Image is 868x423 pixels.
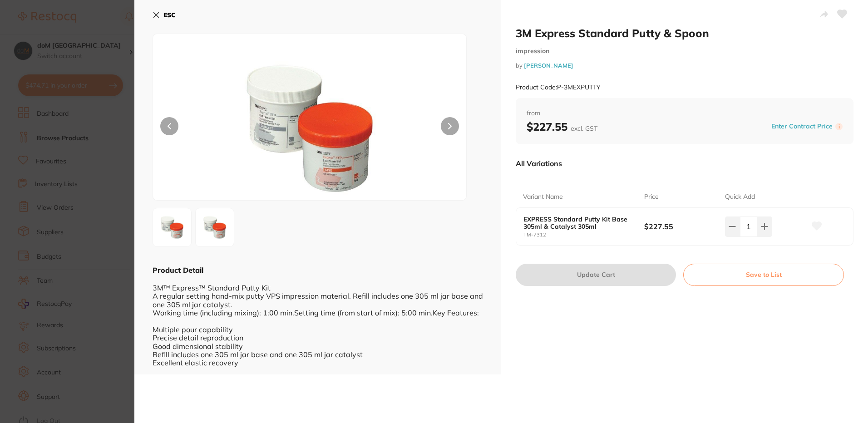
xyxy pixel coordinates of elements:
[527,109,843,118] span: from
[198,211,231,244] img: MTIuanBn
[14,14,168,173] div: message notification from Restocq, Just now. Hi Stephen, Starting 11 August, we’re making some up...
[835,123,843,130] label: i
[39,159,161,167] p: Message from Restocq, sent Just now
[153,266,203,275] b: Product Detail
[523,192,563,202] p: Variant Name
[153,7,176,23] button: ESC
[516,84,601,91] small: Product Code: P-3MEXPUTTY
[571,124,597,133] span: excl. GST
[39,95,161,140] div: We’re committed to ensuring a smooth transition for you! Our team is standing by to help you with...
[644,192,659,202] p: Price
[683,264,844,285] button: Save to List
[644,221,717,231] b: $227.55
[156,211,188,244] img: MTIuanBn
[516,159,562,168] p: All Variations
[39,20,161,156] div: Message content
[516,47,853,55] small: impression
[725,192,755,202] p: Quick Add
[527,120,597,133] b: $227.55
[516,26,853,40] h2: 3M Express Standard Putty & Spoon
[516,62,853,69] small: by
[216,57,404,200] img: MTIuanBn
[524,62,573,69] a: [PERSON_NAME]
[39,20,161,91] div: Hi [PERSON_NAME], Starting [DATE], we’re making some updates to our product offerings on the Rest...
[20,22,35,36] img: Profile image for Restocq
[153,275,483,367] div: 3M™ Express™ Standard Putty Kit A regular setting hand-mix putty VPS impression material. Refill ...
[39,144,161,198] div: Simply reply to this message and we’ll be in touch to guide you through these next steps. We are ...
[523,216,632,230] b: EXPRESS Standard Putty Kit Base 305ml & Catalyst 305ml
[516,264,676,285] button: Update Cart
[523,232,644,238] small: TM-7312
[163,11,176,19] b: ESC
[769,122,835,131] button: Enter Contract Price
